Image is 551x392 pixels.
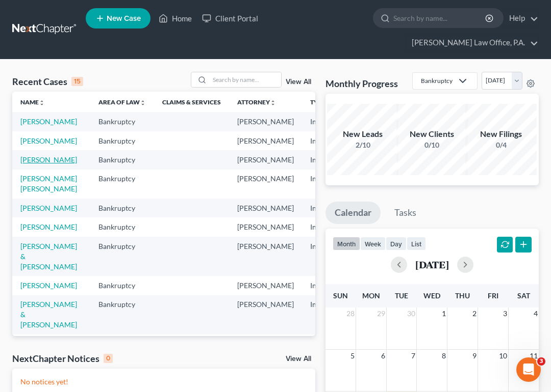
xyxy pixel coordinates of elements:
a: [PERSON_NAME] [20,155,77,164]
td: Individual [302,131,350,150]
td: [PERSON_NAME] [229,170,302,199]
a: [PERSON_NAME] [20,222,77,231]
a: View All [286,355,311,362]
td: Bankruptcy [90,112,154,131]
button: month [333,237,360,250]
span: New Case [107,15,141,22]
a: Typeunfold_more [310,98,332,106]
a: Help [504,9,538,27]
td: Individual [302,334,350,353]
button: week [360,237,386,250]
i: unfold_more [39,100,45,106]
a: Home [154,9,197,27]
td: Bankruptcy [90,170,154,199]
a: View All [286,78,311,86]
a: [PERSON_NAME] [20,117,77,126]
span: Sun [333,291,348,300]
a: [PERSON_NAME] Law Office, P.A. [407,34,538,52]
i: unfold_more [140,100,146,106]
span: 9 [471,350,478,362]
td: Bankruptcy [90,295,154,334]
div: 15 [71,77,83,86]
td: [PERSON_NAME] [229,217,302,236]
td: Individual [302,112,350,131]
td: Bankruptcy [90,237,154,276]
td: Bankruptcy [90,217,154,236]
span: 28 [345,307,356,320]
td: [PERSON_NAME] [229,150,302,169]
td: [PERSON_NAME] [229,295,302,334]
span: 7 [410,350,416,362]
td: [PERSON_NAME] [229,276,302,295]
div: New Leads [327,128,398,140]
td: [PERSON_NAME] [229,334,302,353]
td: Individual [302,295,350,334]
td: Bankruptcy [90,334,154,353]
div: New Filings [465,128,537,140]
span: 3 [502,307,508,320]
a: Tasks [385,202,425,224]
div: 2/10 [327,140,398,150]
a: Nameunfold_more [20,98,45,106]
a: [PERSON_NAME] & [PERSON_NAME] [20,242,77,271]
input: Search by name... [393,9,487,27]
td: Bankruptcy [90,150,154,169]
td: Individual [302,170,350,199]
div: New Clients [396,128,468,140]
span: 11 [529,350,539,362]
td: Bankruptcy [90,199,154,217]
i: unfold_more [270,100,276,106]
iframe: Intercom live chat [516,357,541,382]
td: [PERSON_NAME] [229,112,302,131]
a: [PERSON_NAME] [PERSON_NAME] [20,174,77,193]
span: Tue [395,291,408,300]
span: Thu [455,291,470,300]
span: 2 [471,307,478,320]
a: Calendar [325,202,381,224]
span: 30 [406,307,416,320]
h3: Monthly Progress [325,77,398,90]
td: Bankruptcy [90,131,154,150]
td: Individual [302,276,350,295]
span: 6 [380,350,386,362]
h2: [DATE] [415,259,449,270]
a: Area of Lawunfold_more [98,98,146,106]
div: Bankruptcy [421,76,453,85]
span: Fri [488,291,498,300]
div: Recent Cases [12,75,83,88]
span: Mon [362,291,380,300]
td: Individual [302,150,350,169]
td: Bankruptcy [90,276,154,295]
span: 4 [533,307,539,320]
td: Individual [302,217,350,236]
span: Wed [423,291,440,300]
td: Individual [302,237,350,276]
div: 0/4 [465,140,537,150]
div: 0 [104,354,113,363]
a: [PERSON_NAME] [20,281,77,290]
button: day [386,237,407,250]
input: Search by name... [210,72,281,87]
a: Client Portal [197,9,263,27]
a: Attorneyunfold_more [237,98,276,106]
td: [PERSON_NAME] [229,237,302,276]
a: [PERSON_NAME] [20,204,77,212]
div: NextChapter Notices [12,352,113,365]
span: 3 [537,357,545,366]
span: 1 [441,307,447,320]
td: [PERSON_NAME] [229,199,302,217]
span: 10 [498,350,508,362]
div: 0/10 [396,140,468,150]
span: 5 [349,350,356,362]
a: [PERSON_NAME] & [PERSON_NAME] [20,300,77,329]
span: 29 [376,307,386,320]
a: [PERSON_NAME] [20,136,77,145]
th: Claims & Services [154,92,229,112]
td: Individual [302,199,350,217]
td: [PERSON_NAME] [229,131,302,150]
span: Sat [517,291,530,300]
button: list [407,237,426,250]
span: 8 [441,350,447,362]
p: No notices yet! [20,377,307,387]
